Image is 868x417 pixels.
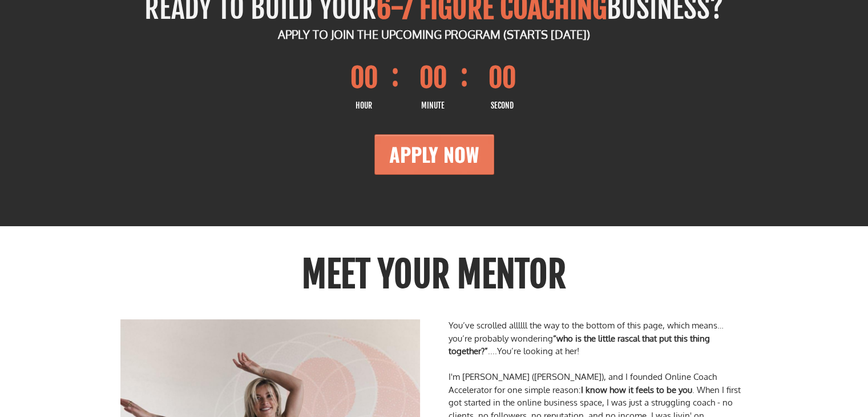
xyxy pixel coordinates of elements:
[404,59,462,97] span: 00
[449,333,710,357] b: “who is the little rascal that put this thing together?”
[473,59,531,97] span: 00
[404,100,462,111] span: Minute
[449,319,748,358] div: You’ve scrolled allllll the way to the bottom of this page, which means… you’re probably wonderin...
[278,27,590,42] b: APPLY TO JOIN THE UPCOMING PROGRAM (STARTS [DATE])
[581,384,692,395] b: I know how it feels to be you
[302,252,566,296] b: Meet Your Mentor
[374,134,494,175] a: APPLY NOW
[335,59,393,97] span: 00
[389,139,479,169] span: APPLY NOW
[335,100,393,111] span: Hour
[473,100,531,111] span: Second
